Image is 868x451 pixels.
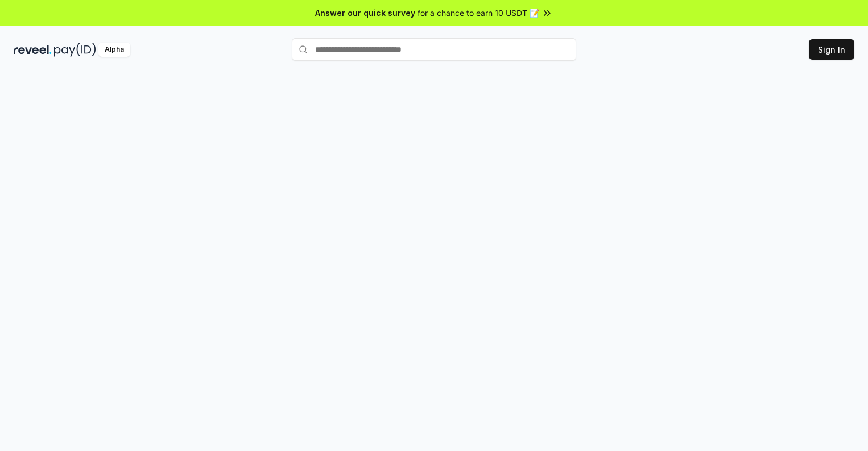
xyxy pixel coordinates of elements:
[54,43,96,57] img: pay_id
[315,7,415,19] span: Answer our quick survey
[98,43,130,57] div: Alpha
[418,7,539,19] span: for a chance to earn 10 USDT 📝
[809,39,854,60] button: Sign In
[14,43,52,57] img: reveel_dark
